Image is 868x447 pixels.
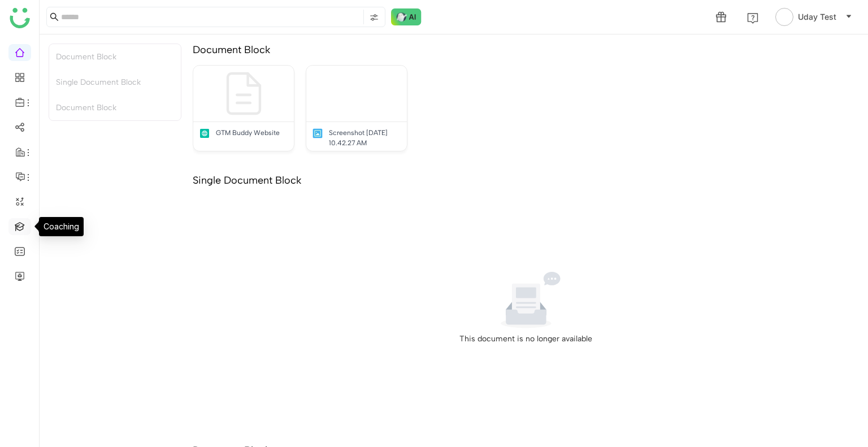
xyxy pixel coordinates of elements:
[39,217,84,236] div: Coaching
[216,66,272,121] img: default-img.svg
[459,333,592,345] div: This document is no longer available
[798,11,836,23] span: Uday Test
[10,8,30,28] img: logo
[391,8,422,25] img: ask-buddy-normal.svg
[775,8,793,26] img: avatar
[193,174,301,186] div: Single Document Block
[329,128,401,148] div: Screenshot [DATE] 10.42.27 AM
[216,128,280,138] div: GTM Buddy Website
[49,44,181,70] div: Document Block
[747,12,758,24] img: help.svg
[370,13,379,22] img: search-type.svg
[49,95,181,120] div: Document Block
[306,66,407,121] img: 6858f8b3594932469e840d5a
[193,44,270,56] div: Document Block
[49,70,181,95] div: Single Document Block
[312,128,323,139] img: png.svg
[773,8,854,26] button: Uday Test
[199,128,210,139] img: article.svg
